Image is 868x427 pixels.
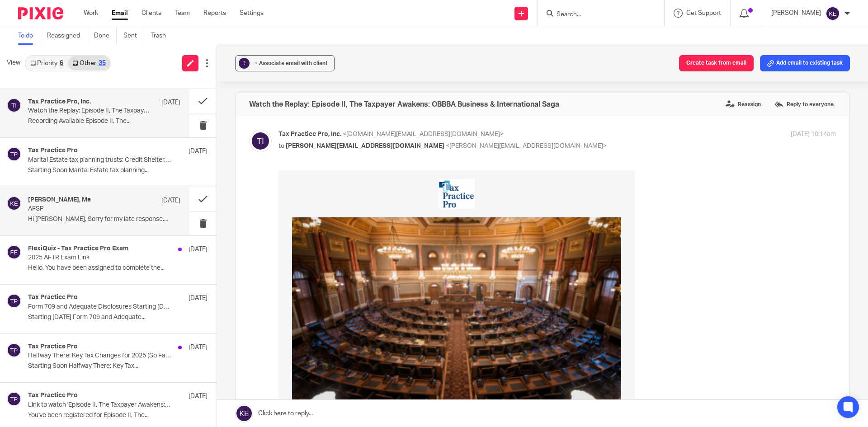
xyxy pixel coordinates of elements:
[47,27,87,45] a: Reassigned
[142,9,161,18] a: Clients
[151,27,173,45] a: Trash
[112,9,128,18] a: Email
[771,9,821,18] p: [PERSON_NAME]
[27,330,329,349] p: The course materials and IRS CE self-study quiz can be found by clicking the "Handouts" icon at t...
[28,196,91,204] h4: [PERSON_NAME], Me
[189,147,208,156] p: [DATE]
[7,294,21,308] img: svg%3E
[189,245,208,254] p: [DATE]
[686,10,721,16] span: Get Support
[28,254,172,262] p: 2025 AFTR Exam Link
[278,143,284,149] span: to
[7,147,21,161] img: svg%3E
[27,288,329,302] td: [DATE] · 3:00 p.m. · Eastern Time (US & [GEOGRAPHIC_DATA])
[27,243,329,256] td: Recording Available
[760,55,850,71] button: Add email to existing task
[27,311,329,330] p: The recording for Tax Practice Pro's "Episode II, The Taxpayer Awakens: OBBBA Business & Internat...
[7,58,20,68] span: View
[772,98,836,111] label: Reply to everyone
[7,392,21,406] img: svg%3E
[28,264,208,272] p: Hello, You have been assigned to complete the...
[189,343,208,352] p: [DATE]
[343,131,504,137] span: <[DOMAIN_NAME][EMAIL_ADDRESS][DOMAIN_NAME]>
[27,302,329,311] p: Hi,
[28,294,78,301] h4: Tax Practice Pro
[28,303,172,311] p: Form 709 and Adequate Disclosures Starting [DATE]
[28,216,180,223] p: Hi [PERSON_NAME], Sorry for my late response....
[84,9,98,18] a: Work
[175,9,190,18] a: Team
[28,107,150,115] p: Watch the Replay: Episode II, The Taxpayer Awakens: OBBBA Business & International Saga
[60,60,63,66] div: 6
[203,9,226,18] a: Reports
[556,11,637,19] input: Search
[791,130,836,139] p: [DATE] 10:14am
[28,352,172,360] p: Halfway There: Key Tax Changes for 2025 (So Far) Starting Soon
[28,156,172,164] p: Marital Estate tax planning trusts: Credit Shelter, Bypass, QTIP, and more Starting Soon
[160,9,196,39] img: 1752768684-9c9b49be272cb2af.png
[139,370,217,378] a: WATCH THE RECORDING
[189,294,208,303] p: [DATE]
[161,98,180,107] p: [DATE]
[28,314,208,321] p: Starting [DATE] Form 709 and Adequate...
[189,392,208,401] p: [DATE]
[28,98,91,106] h4: Tax Practice Pro, Inc.
[28,401,172,409] p: Link to watch 'Episode II, The Taxpayer Awakens: OBBBA Business & International Saga'
[18,27,40,45] a: To do
[27,405,329,420] td: Webinar details:
[7,245,21,259] img: svg%3E
[249,100,559,109] h4: Watch the Replay: Episode II, The Taxpayer Awakens: OBBBA Business & International Saga
[26,56,68,70] a: Priority6
[7,98,21,113] img: svg%3E
[28,117,180,125] p: Recording Available Episode II, The...
[28,147,78,155] h4: Tax Practice Pro
[28,245,128,253] h4: FlexiQuiz - Tax Practice Pro Exam
[99,60,106,66] div: 35
[14,47,343,230] img: 1752768684-ba7fe918ebfa1f6d.png
[255,61,328,66] span: + Associate email with client
[28,392,78,399] h4: Tax Practice Pro
[240,9,264,18] a: Settings
[826,6,840,21] img: svg%3E
[28,343,78,351] h4: Tax Practice Pro
[18,7,63,19] img: Pixie
[28,412,208,419] p: You've been registered for Episode II, The...
[446,143,607,149] span: <[PERSON_NAME][EMAIL_ADDRESS][DOMAIN_NAME]>
[286,143,444,149] span: [PERSON_NAME][EMAIL_ADDRESS][DOMAIN_NAME]
[7,343,21,357] img: svg%3E
[239,58,250,69] div: ?
[249,130,272,152] img: svg%3E
[28,167,208,174] p: Starting Soon Marital Estate tax planning...
[723,98,763,111] label: Reassign
[7,196,21,211] img: svg%3E
[94,27,117,45] a: Done
[28,205,150,213] p: AFSP
[161,196,180,205] p: [DATE]
[68,56,110,70] a: Other35
[679,55,754,71] button: Create task from email
[123,27,144,45] a: Sent
[27,256,329,288] td: Episode II, The Taxpayer Awakens: OBBBA Business & International Saga
[28,362,208,370] p: Starting Soon Halfway There: Key Tax...
[235,55,335,71] button: ? + Associate email with client
[278,131,341,137] span: Tax Practice Pro, Inc.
